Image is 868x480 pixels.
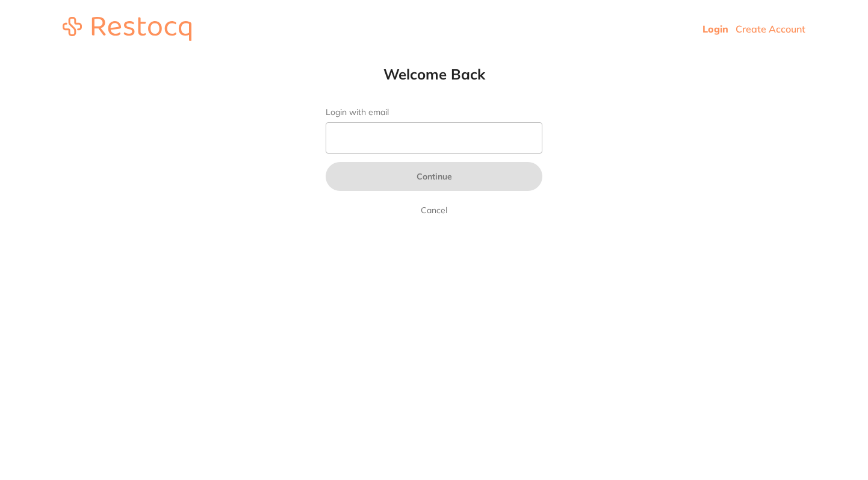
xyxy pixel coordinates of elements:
img: restocq_logo.svg [63,17,191,41]
h1: Welcome Back [302,65,566,83]
button: Continue [326,162,542,191]
a: Login [702,23,728,35]
label: Login with email [326,107,542,117]
a: Create Account [736,23,805,35]
a: Cancel [418,203,450,217]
